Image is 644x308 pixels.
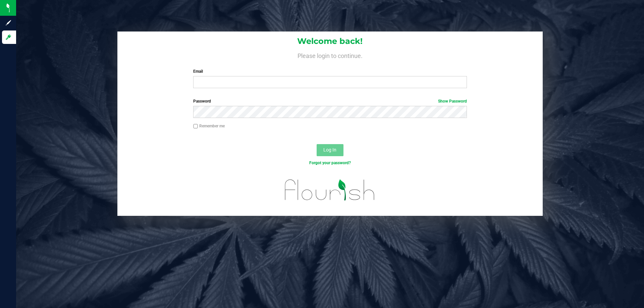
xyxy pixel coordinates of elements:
[193,123,225,129] label: Remember me
[323,147,336,152] span: Log In
[117,37,543,46] h1: Welcome back!
[277,173,383,207] img: flourish_logo.svg
[317,144,343,156] button: Log In
[438,99,467,104] a: Show Password
[5,19,12,26] inline-svg: Sign up
[193,68,467,74] label: Email
[5,34,12,41] inline-svg: Log in
[193,99,211,104] span: Password
[309,161,351,165] a: Forgot your password?
[117,51,543,59] h4: Please login to continue.
[193,124,198,129] input: Remember me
